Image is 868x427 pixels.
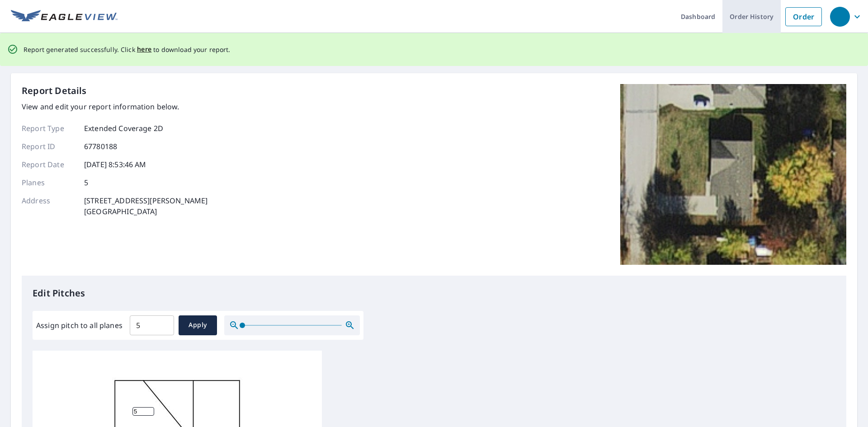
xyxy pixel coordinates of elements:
[84,123,163,134] p: Extended Coverage 2D
[22,195,76,217] p: Address
[186,319,210,331] span: Apply
[84,141,117,152] p: 67780188
[24,44,231,55] p: Report generated successfully. Click to download your report.
[22,101,208,112] p: View and edit your report information below.
[33,286,835,300] p: Edit Pitches
[84,159,146,170] p: [DATE] 8:53:46 AM
[84,195,208,217] p: [STREET_ADDRESS][PERSON_NAME] [GEOGRAPHIC_DATA]
[179,315,217,335] button: Apply
[22,159,76,170] p: Report Date
[11,10,118,23] img: EV Logo
[785,7,822,26] a: Order
[22,141,76,152] p: Report ID
[22,177,76,188] p: Planes
[22,84,87,98] p: Report Details
[22,123,76,134] p: Report Type
[36,320,123,331] label: Assign pitch to all planes
[137,44,152,55] button: here
[130,313,174,338] input: 00.0
[84,177,88,188] p: 5
[620,84,846,265] img: Top image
